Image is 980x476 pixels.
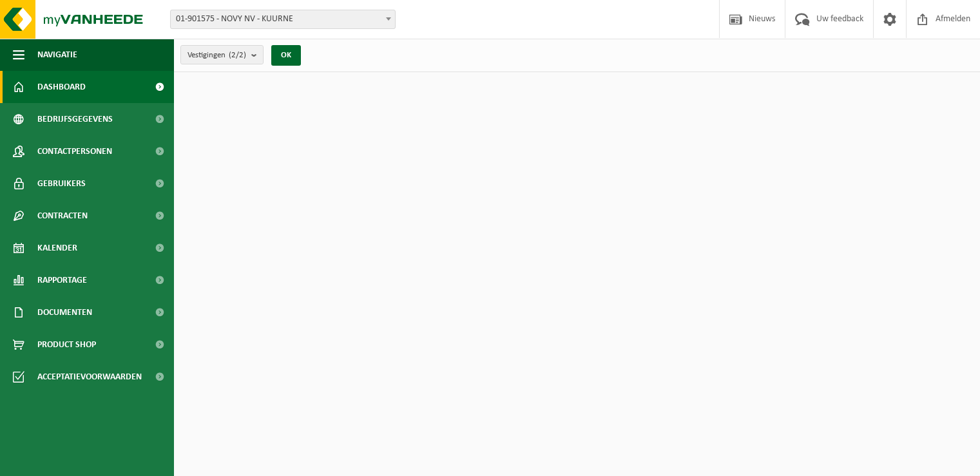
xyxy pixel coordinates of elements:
button: OK [271,45,301,66]
span: Navigatie [37,39,77,71]
span: Documenten [37,296,92,328]
span: Rapportage [37,264,87,296]
span: Acceptatievoorwaarden [37,361,142,393]
span: Contracten [37,200,88,232]
span: Kalender [37,232,77,264]
span: Vestigingen [187,46,246,65]
span: Product Shop [37,328,96,361]
count: (2/2) [229,51,246,59]
button: Vestigingen(2/2) [180,45,264,64]
span: 01-901575 - NOVY NV - KUURNE [171,10,395,28]
span: 01-901575 - NOVY NV - KUURNE [170,10,396,29]
span: Gebruikers [37,167,86,200]
span: Contactpersonen [37,135,112,167]
span: Bedrijfsgegevens [37,103,113,135]
span: Dashboard [37,71,86,103]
